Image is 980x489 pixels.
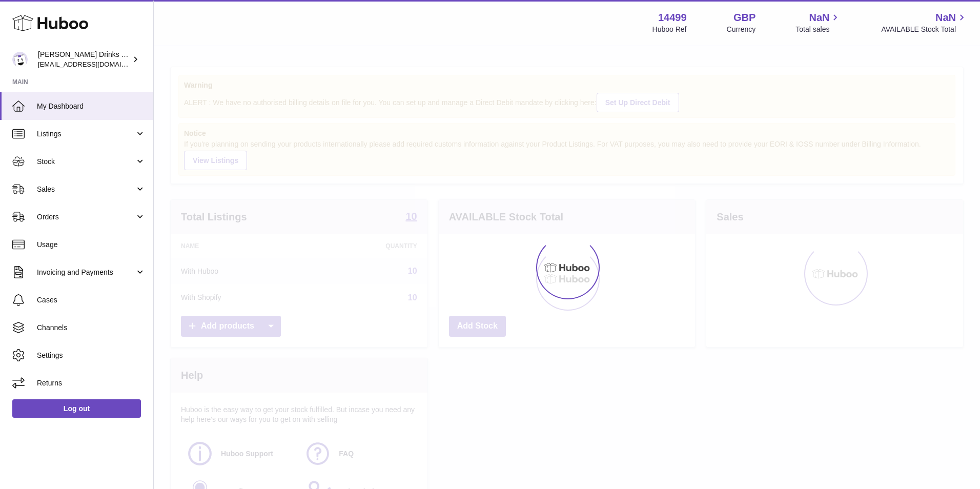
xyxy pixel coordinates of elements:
strong: 14499 [658,11,687,25]
span: AVAILABLE Stock Total [881,25,968,34]
span: Orders [37,212,135,222]
span: Invoicing and Payments [37,268,135,277]
a: Log out [12,399,141,418]
strong: GBP [733,11,756,25]
span: Settings [37,351,146,360]
a: NaN AVAILABLE Stock Total [881,11,968,34]
span: Listings [37,129,135,139]
span: Returns [37,378,146,388]
span: NaN [935,11,956,25]
div: Currency [727,25,756,34]
span: Total sales [795,25,841,34]
div: Huboo Ref [652,25,687,34]
span: Cases [37,295,146,305]
a: NaN Total sales [795,11,841,34]
span: Stock [37,157,135,167]
span: My Dashboard [37,101,146,111]
div: [PERSON_NAME] Drinks LTD (t/a Zooz) [38,50,130,69]
span: Channels [37,323,146,333]
span: [EMAIL_ADDRESS][DOMAIN_NAME] [38,60,151,68]
span: Sales [37,185,135,194]
span: NaN [809,11,829,25]
img: internalAdmin-14499@internal.huboo.com [12,52,28,67]
span: Usage [37,240,146,250]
